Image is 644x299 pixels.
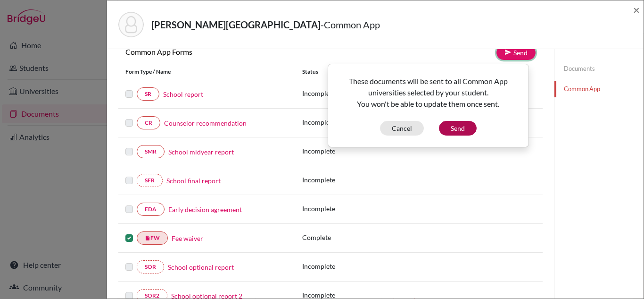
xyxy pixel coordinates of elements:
[302,68,399,76] div: Status
[302,232,399,242] p: Complete
[302,117,399,127] p: Incomplete
[164,118,247,128] a: Counselor recommendation
[137,145,165,158] a: SMR
[151,19,321,30] strong: [PERSON_NAME][GEOGRAPHIC_DATA]
[328,64,529,147] div: Send
[137,203,165,216] a: EDA
[118,68,295,76] div: Form Type / Name
[168,262,234,272] a: School optional report
[380,121,424,136] button: Cancel
[137,260,164,273] a: SOR
[168,205,242,214] a: Early decision agreement
[137,174,163,187] a: SFR
[302,146,399,156] p: Incomplete
[554,60,644,77] a: Documents
[172,233,203,243] a: Fee waiver
[118,47,330,56] h6: Common App Forms
[137,116,160,129] a: CR
[336,76,521,110] p: These documents will be sent to all Common App universities selected by your student. You won't b...
[302,88,399,98] p: Incomplete
[168,147,234,157] a: School midyear report
[554,81,644,97] a: Common App
[302,204,399,214] p: Incomplete
[166,176,221,186] a: School final report
[302,261,399,271] p: Incomplete
[163,89,203,99] a: School report
[302,175,399,185] p: Incomplete
[633,4,640,16] button: Close
[137,231,168,245] a: insert_drive_fileFW
[496,45,536,60] a: Send
[633,3,640,17] span: ×
[439,121,477,136] button: Send
[321,19,380,30] span: - Common App
[137,87,159,101] a: SR
[145,235,150,241] i: insert_drive_file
